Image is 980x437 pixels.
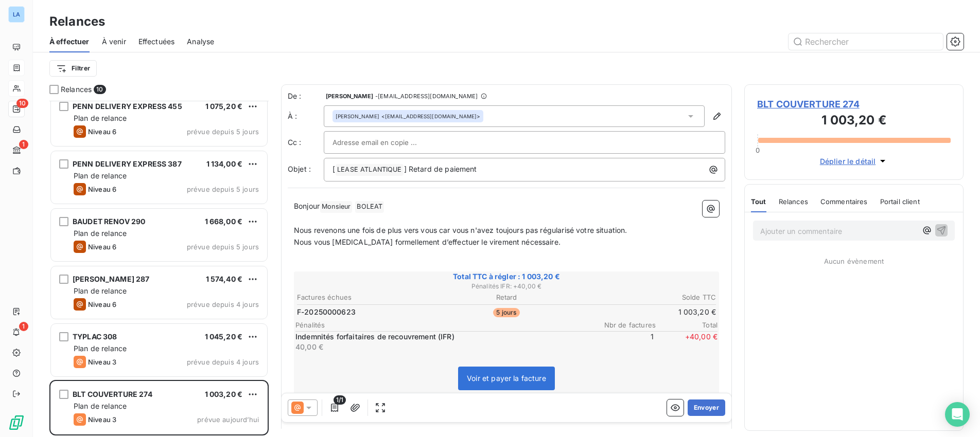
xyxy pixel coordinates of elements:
[297,307,356,317] span: F-20250000623
[295,282,717,291] span: Pénalités IFR : + 40,00 €
[187,358,259,366] span: prévue depuis 4 jours
[88,300,116,308] span: Niveau 6
[756,146,760,154] span: 0
[102,37,126,47] span: À venir
[320,201,352,213] span: Monsieur
[74,402,127,410] span: Plan de relance
[375,93,478,99] span: - [EMAIL_ADDRESS][DOMAIN_NAME]
[61,84,92,95] span: Relances
[789,33,943,50] input: Rechercher
[295,321,594,329] span: Pénalités
[336,113,379,120] span: [PERSON_NAME]
[757,97,951,111] span: BLT COUVERTURE 274
[493,308,519,317] span: 5 jours
[197,415,259,424] span: prévue aujourd’hui
[288,137,324,148] label: Cc :
[74,114,127,122] span: Plan de relance
[19,322,28,331] span: 1
[187,243,259,251] span: prévue depuis 5 jours
[74,344,127,353] span: Plan de relance
[945,402,970,427] div: Open Intercom Messenger
[8,414,25,431] img: Logo LeanPay
[288,111,324,121] label: À :
[16,99,28,108] span: 10
[49,101,269,437] div: grid
[295,271,717,282] span: Total TTC à régler : 1 003,20 €
[206,159,243,168] span: 1 134,00 €
[49,60,97,77] button: Filtrer
[8,6,25,23] div: LA
[49,12,105,31] h3: Relances
[88,128,116,136] span: Niveau 6
[656,321,717,329] span: Total
[296,292,436,303] th: Factures échues
[688,399,725,416] button: Envoyer
[187,300,259,308] span: prévue depuis 4 jours
[19,140,28,149] span: 1
[205,217,243,226] span: 1 668,00 €
[592,332,654,352] span: 1
[205,332,243,341] span: 1 045,20 €
[74,286,127,295] span: Plan de relance
[73,217,145,226] span: BAUDET RENOV 290
[73,159,182,168] span: PENN DELIVERY EXPRESS 387
[656,332,717,352] span: + 40,00 €
[288,91,324,101] span: De :
[295,332,590,342] p: Indemnités forfaitaires de recouvrement (IFR)
[336,113,480,120] div: <[EMAIL_ADDRESS][DOMAIN_NAME]>
[288,165,311,173] span: Objet :
[138,37,175,47] span: Effectuées
[94,85,106,94] span: 10
[294,427,712,436] span: A titre informatif, le montant des factures réclamé est désormais majoré des indemnités forfaitai...
[294,238,561,246] span: Nous vous [MEDICAL_DATA] formellement d’effectuer le virement nécessaire.
[817,155,891,167] button: Déplier le détail
[751,197,766,206] span: Tout
[206,275,243,283] span: 1 574,40 €
[336,164,403,176] span: LEASE ATLANTIQUE
[577,306,716,318] td: 1 003,20 €
[73,275,150,283] span: [PERSON_NAME] 287
[355,201,384,213] span: BOLEAT
[467,374,546,383] span: Voir et payer la facture
[294,226,627,234] span: Nous revenons une fois de plus vers vous car vous n'avez toujours pas régularisé votre situation.
[88,185,116,193] span: Niveau 6
[294,202,320,210] span: Bonjour
[880,197,920,206] span: Portail client
[820,156,876,167] span: Déplier le détail
[88,243,116,251] span: Niveau 6
[187,185,259,193] span: prévue depuis 5 jours
[779,197,808,206] span: Relances
[404,165,477,173] span: ] Retard de paiement
[74,229,127,238] span: Plan de relance
[187,37,214,47] span: Analyse
[594,321,656,329] span: Nbr de factures
[437,292,576,303] th: Retard
[88,358,116,366] span: Niveau 3
[49,37,90,47] span: À effectuer
[74,171,127,180] span: Plan de relance
[326,93,373,99] span: [PERSON_NAME]
[73,332,117,341] span: TYPLAC 308
[332,135,443,150] input: Adresse email en copie ...
[205,102,243,111] span: 1 075,20 €
[73,102,182,111] span: PENN DELIVERY EXPRESS 455
[577,292,716,303] th: Solde TTC
[334,395,346,405] span: 1/1
[332,165,335,173] span: [
[73,390,152,398] span: BLT COUVERTURE 274
[820,197,868,206] span: Commentaires
[187,128,259,136] span: prévue depuis 5 jours
[88,415,116,424] span: Niveau 3
[295,342,590,352] p: 40,00 €
[824,257,884,265] span: Aucun évènement
[757,111,951,132] h3: 1 003,20 €
[205,390,243,398] span: 1 003,20 €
